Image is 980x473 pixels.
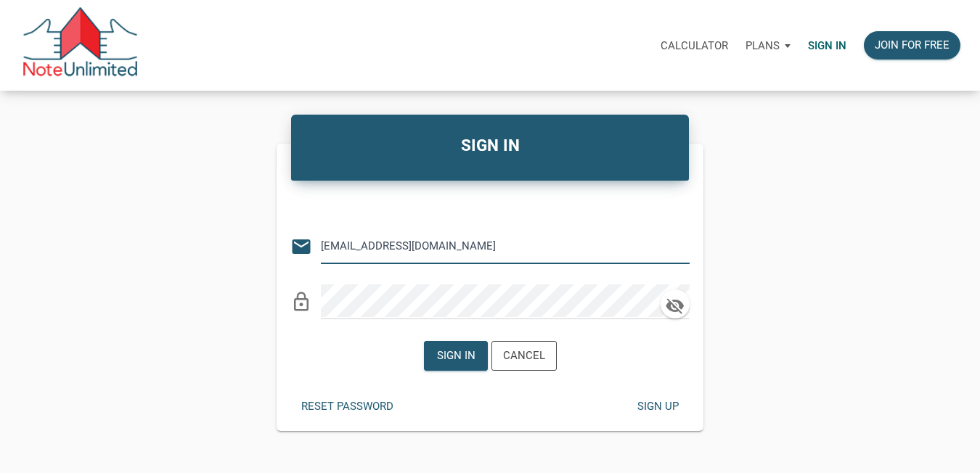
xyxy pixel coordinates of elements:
[875,37,950,54] div: Join for free
[424,341,488,371] button: Sign in
[855,22,969,68] a: Join for free
[302,133,678,158] h4: SIGN IN
[22,7,139,83] img: NoteUnlimited
[637,398,679,415] div: Sign up
[652,22,737,68] a: Calculator
[808,39,846,52] p: Sign in
[864,31,960,59] button: Join for free
[321,229,668,262] input: Email
[290,236,312,258] i: email
[436,347,475,364] div: Sign in
[290,291,312,313] i: lock_outline
[661,39,728,52] p: Calculator
[799,22,855,68] a: Sign in
[301,398,393,415] div: Reset password
[626,392,690,421] button: Sign up
[737,24,799,67] button: Plans
[503,347,545,364] div: Cancel
[491,341,557,371] button: Cancel
[746,39,780,52] p: Plans
[737,22,799,68] a: Plans
[290,392,404,421] button: Reset password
